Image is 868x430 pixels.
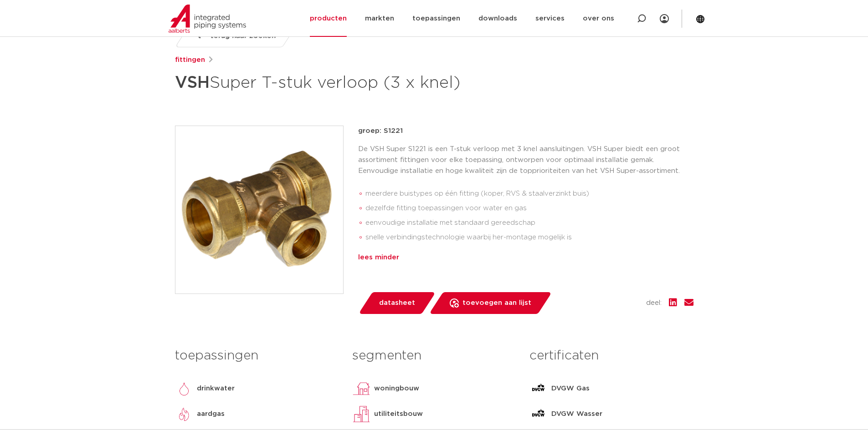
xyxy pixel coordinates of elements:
[374,409,423,420] p: utiliteitsbouw
[374,383,419,394] p: woningbouw
[551,409,602,420] p: DVGW Wasser
[175,69,517,96] h1: Super T-stuk verloop (3 x knel)
[197,409,225,420] p: aardgas
[358,126,693,137] p: groep: S1221
[358,144,693,177] p: De VSH Super S1221 is een T-stuk verloop met 3 knel aansluitingen. VSH Super biedt een groot asso...
[379,296,415,310] span: datasheet
[358,292,436,314] a: datasheet
[352,347,516,365] h3: segmenten
[365,187,693,201] li: meerdere buistypes op één fitting (koper, RVS & staalverzinkt buis)
[365,230,693,245] li: snelle verbindingstechnologie waarbij her-montage mogelijk is
[646,298,662,309] span: deel:
[197,383,235,394] p: drinkwater
[529,405,548,423] img: DVGW Wasser
[175,75,210,91] strong: VSH
[352,405,370,423] img: utiliteitsbouw
[551,383,590,394] p: DVGW Gas
[352,379,370,398] img: woningbouw
[529,379,548,398] img: DVGW Gas
[175,347,339,365] h3: toepassingen
[529,347,693,365] h3: certificaten
[462,296,531,310] span: toevoegen aan lijst
[175,379,193,398] img: drinkwater
[175,126,343,293] img: Product Image for VSH Super T-stuk verloop (3 x knel)
[175,55,205,66] a: fittingen
[365,201,693,216] li: dezelfde fitting toepassingen voor water en gas
[175,405,193,423] img: aardgas
[358,252,693,263] div: lees minder
[365,216,693,230] li: eenvoudige installatie met standaard gereedschap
